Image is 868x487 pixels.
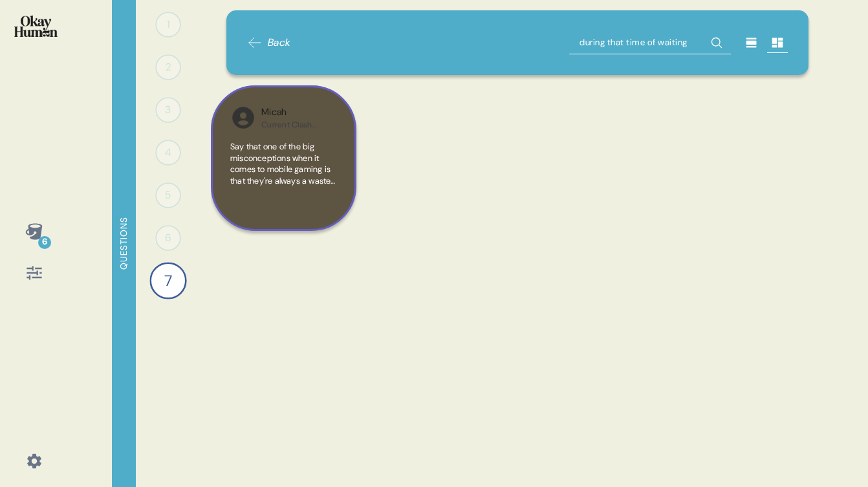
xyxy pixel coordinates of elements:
div: 7 [149,262,186,299]
div: 3 [155,97,181,123]
div: 6 [38,236,51,249]
img: okayhuman.3b1b6348.png [14,16,58,37]
div: 5 [155,182,181,208]
span: Back [268,35,291,50]
div: 2 [155,54,181,80]
div: 4 [155,140,181,166]
input: Search all responses [569,31,731,54]
div: 6 [155,225,181,251]
div: 1 [155,12,181,38]
span: Say that one of the big misconceptions when it comes to mobile gaming is that they're always a wa... [230,141,336,470]
div: Current Clash Player [261,120,327,130]
img: l1ibTKarBSWXLOhlfT5LxFP+OttMJpPJZDKZTCbz9PgHEggSPYjZSwEAAAAASUVORK5CYII= [230,105,256,131]
div: Micah [261,105,327,120]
